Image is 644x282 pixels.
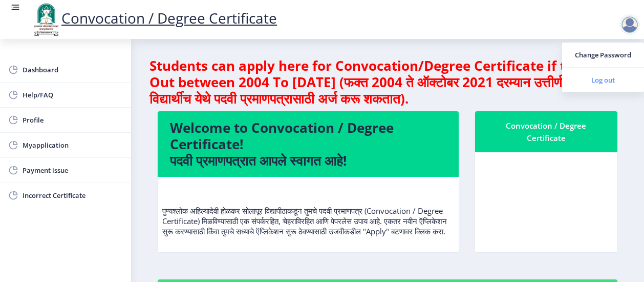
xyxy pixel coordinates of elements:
[23,164,123,176] span: Payment issue
[562,43,644,67] a: Change Password
[23,189,123,202] span: Incorrect Certificate
[23,64,123,76] span: Dashboard
[562,68,644,92] a: Log out
[31,8,277,28] a: Convocation / Degree Certificate
[570,49,636,61] span: Change Password
[170,119,446,169] h4: Welcome to Convocation / Degree Certificate! पदवी प्रमाणपत्रात आपले स्वागत आहे!
[162,185,454,236] p: पुण्यश्लोक अहिल्यादेवी होळकर सोलापूर विद्यापीठाकडून तुमचे पदवी प्रमाणपत्र (Convocation / Degree C...
[23,89,123,101] span: Help/FAQ
[31,2,61,37] img: logo
[23,139,123,151] span: Myapplication
[149,57,626,107] h4: Students can apply here for Convocation/Degree Certificate if they Pass Out between 2004 To [DATE...
[570,74,636,86] span: Log out
[23,114,123,126] span: Profile
[487,119,605,144] div: Convocation / Degree Certificate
